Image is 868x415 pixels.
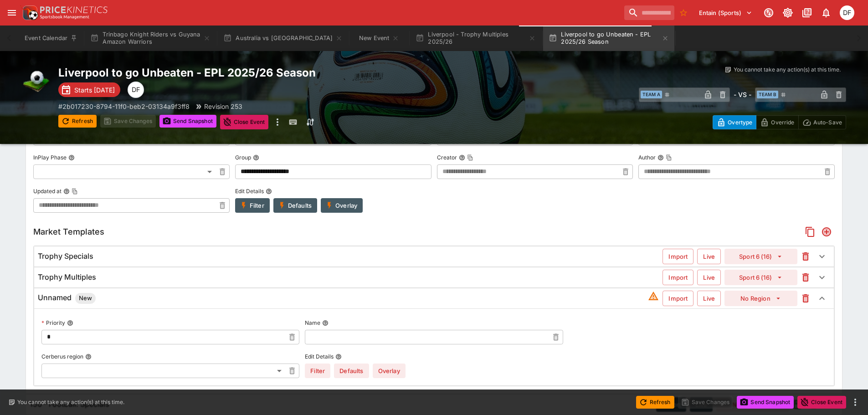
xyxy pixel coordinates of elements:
button: AuthorCopy To Clipboard [657,154,664,161]
button: Copy To Clipboard [467,154,473,161]
button: Liverpool to go Unbeaten - EPL 2025/26 Season [543,26,674,51]
h6: Trophy Multiples [38,272,96,282]
button: No Bookmarks [676,5,691,20]
button: Edit Details [335,354,342,360]
p: Cerberus region [41,353,83,360]
button: Toggle light/dark mode [780,5,796,21]
button: Filter [305,364,330,378]
span: Team A [641,91,662,98]
button: Live [697,270,721,285]
button: Defaults [334,364,369,378]
button: Copy Market Templates [802,224,818,240]
button: Defaults [273,198,317,213]
button: Sport 6 (16) [724,270,797,285]
button: Close Event [220,115,269,129]
img: PriceKinetics [40,6,108,13]
button: Event Calendar [19,26,83,51]
button: Refresh [58,115,97,128]
p: Edit Details [235,187,264,195]
button: Import [663,249,693,264]
h5: Market Templates [33,226,104,237]
button: CreatorCopy To Clipboard [459,154,465,161]
p: Copy To Clipboard [58,102,190,111]
button: Australia vs [GEOGRAPHIC_DATA] [218,26,348,51]
button: Import [663,291,693,306]
button: Import [663,270,693,285]
p: Override [771,118,794,127]
button: Select Tenant [693,5,758,20]
h2: Copy To Clipboard [58,66,452,80]
h6: Trophy Specials [38,251,93,261]
h6: Unnamed [38,293,96,304]
p: Updated at [33,187,62,195]
p: InPlay Phase [33,154,67,161]
button: Updated atCopy To Clipboard [63,188,70,195]
button: Name [322,320,329,326]
button: Trinbago Knight Riders vs Guyana Amazon Warriors [85,26,216,51]
h6: - VS - [734,90,751,99]
p: Author [638,154,656,161]
button: David Foster [837,3,857,23]
button: Cerberus region [85,354,92,360]
button: Priority [67,320,73,326]
button: Overlay [321,198,363,213]
p: Starts [DATE] [74,85,115,95]
p: Overtype [728,118,752,127]
button: Override [756,115,798,129]
p: You cannot take any action(s) at this time. [17,398,124,406]
div: Start From [713,115,846,129]
button: Copy To Clipboard [666,154,672,161]
button: No Region [724,291,797,306]
button: Documentation [799,5,815,21]
button: Filter [235,198,270,213]
p: Auto-Save [813,118,842,127]
button: Auto-Save [798,115,846,129]
button: Notifications [818,5,834,21]
button: Close Event [797,396,846,409]
p: Creator [437,154,457,161]
button: Live [697,291,721,306]
button: more [272,115,283,129]
button: Sport 6 (16) [724,249,797,264]
p: You cannot take any action(s) at this time. [734,66,841,74]
p: Edit Details [305,353,334,360]
p: Name [305,319,320,327]
p: Priority [41,319,65,327]
img: Sportsbook Management [40,15,89,19]
button: InPlay Phase [68,154,75,161]
button: Overlay [373,364,406,378]
button: Liverpool - Trophy Multiples 2025/26 [410,26,541,51]
button: Connected to PK [760,5,777,21]
button: New Event [350,26,408,51]
button: Add [818,224,835,240]
button: Refresh [636,396,674,409]
div: David Foster [840,5,854,20]
button: more [850,397,861,408]
button: open drawer [4,5,20,21]
img: soccer.png [22,66,51,95]
button: Copy To Clipboard [72,188,78,195]
span: New [75,294,96,303]
input: search [624,5,674,20]
p: Group [235,154,251,161]
button: Group [253,154,259,161]
img: PriceKinetics Logo [20,4,38,22]
button: Overtype [713,115,756,129]
button: Edit Details [266,188,272,195]
span: Team B [757,91,778,98]
button: Send Snapshot [159,115,216,128]
p: Revision 253 [204,102,242,111]
button: Send Snapshot [737,396,794,409]
div: David Foster [128,82,144,98]
svg: This template is non trivial and may be slow and not apply during live [648,291,659,302]
button: Live [697,249,721,264]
